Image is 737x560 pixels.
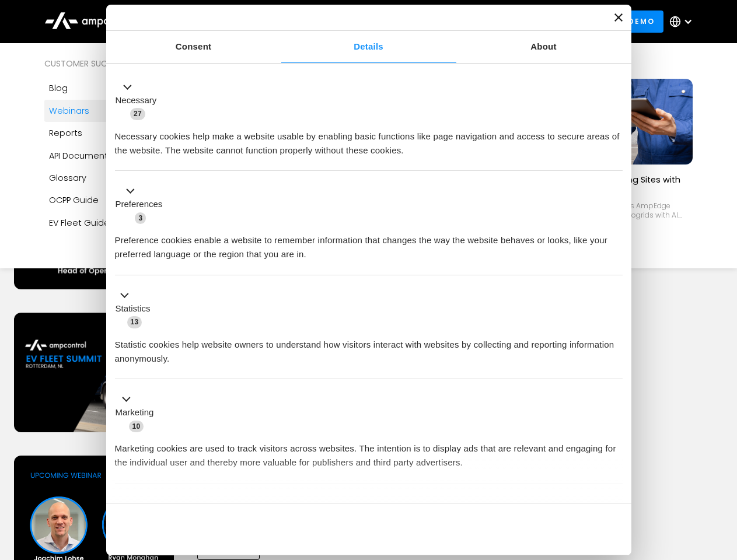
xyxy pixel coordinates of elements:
div: Glossary [49,171,86,184]
label: Statistics [116,302,151,316]
div: API Documentation [49,149,130,162]
button: Necessary (27) [115,80,164,121]
a: OCPP Guide [44,189,189,211]
div: Reports [49,127,82,139]
div: Blog [49,82,68,94]
span: 13 [127,316,142,328]
a: Glossary [44,167,189,189]
div: EV Fleet Guide [49,216,110,229]
a: EV Fleet Guide [44,212,189,234]
div: Customer success [44,57,189,70]
button: Preferences (3) [115,184,170,225]
span: 27 [130,108,145,120]
button: Statistics (13) [115,288,158,329]
span: 2 [193,498,204,510]
label: Preferences [116,198,163,211]
div: Webinars [49,104,89,117]
span: 10 [129,421,144,432]
a: About [456,31,631,63]
a: Webinars [44,100,189,122]
button: Marketing (10) [115,393,161,433]
a: Reports [44,122,189,144]
a: Consent [106,31,281,63]
a: Blog [44,77,189,99]
label: Marketing [116,406,154,419]
div: OCPP Guide [49,194,99,206]
button: Okay [455,512,622,546]
div: Marketing cookies are used to track visitors across websites. The intention is to display ads tha... [115,433,623,470]
button: Close banner [614,13,623,22]
span: 3 [135,212,146,224]
label: Necessary [116,94,157,107]
a: Details [281,31,456,63]
button: Unclassified (2) [115,496,211,511]
div: Preference cookies enable a website to remember information that changes the way the website beha... [115,225,623,261]
a: API Documentation [44,145,189,167]
div: Necessary cookies help make a website usable by enabling basic functions like page navigation and... [115,121,623,157]
div: Statistic cookies help website owners to understand how visitors interact with websites by collec... [115,329,623,366]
